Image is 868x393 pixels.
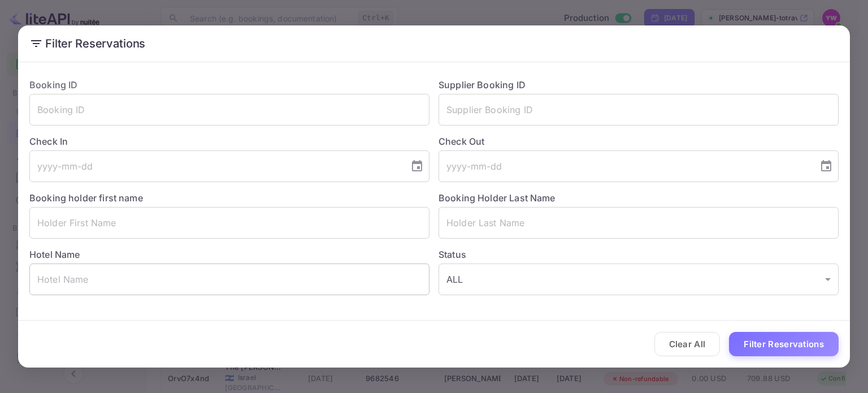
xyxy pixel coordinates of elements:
[18,25,850,62] h2: Filter Reservations
[29,150,401,182] input: yyyy-mm-dd
[439,150,810,182] input: yyyy-mm-dd
[439,264,839,295] div: ALL
[29,79,78,90] label: Booking ID
[439,135,839,148] label: Check Out
[406,155,428,178] button: Choose date
[439,79,526,90] label: Supplier Booking ID
[29,264,429,295] input: Hotel Name
[815,155,837,178] button: Choose date
[439,248,839,261] label: Status
[729,332,839,356] button: Filter Reservations
[439,94,839,126] input: Supplier Booking ID
[29,135,429,148] label: Check In
[439,192,555,204] label: Booking Holder Last Name
[29,94,429,126] input: Booking ID
[654,332,721,356] button: Clear All
[29,192,143,204] label: Booking holder first name
[439,207,839,239] input: Holder Last Name
[29,249,80,260] label: Hotel Name
[29,207,429,239] input: Holder First Name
